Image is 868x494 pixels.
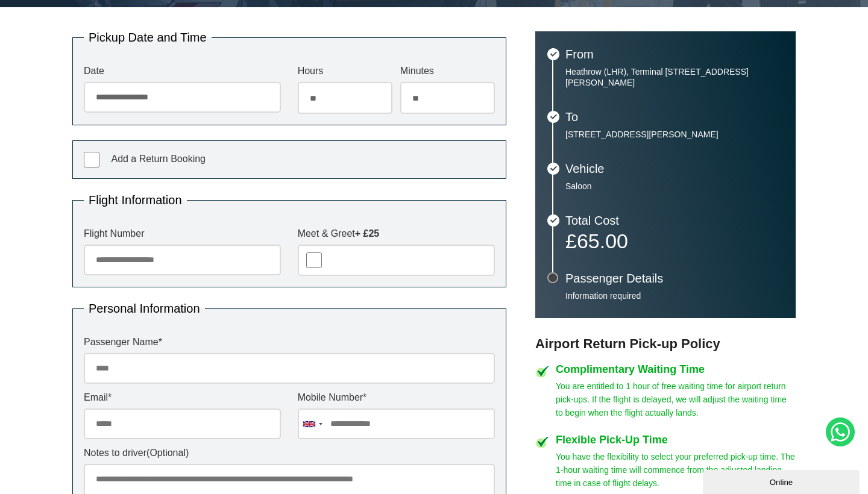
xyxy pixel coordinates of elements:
h3: Passenger Details [565,272,784,284]
label: Passenger Name [84,337,495,347]
span: 65.00 [577,230,628,252]
h3: Total Cost [565,214,784,227]
h3: Airport Return Pick-up Policy [535,336,796,352]
p: Heathrow (LHR), Terminal [STREET_ADDRESS][PERSON_NAME] [565,66,784,88]
iframe: chat widget [703,467,862,494]
label: Flight Number [84,229,281,239]
strong: + £25 [355,228,379,239]
h3: To [565,111,784,123]
p: Information required [565,290,784,301]
h3: Vehicle [565,163,784,175]
p: You are entitled to 1 hour of free waiting time for airport return pick-ups. If the flight is del... [556,380,796,419]
legend: Personal Information [84,302,205,314]
label: Meet & Greet [298,229,495,239]
p: £ [565,233,784,249]
h4: Flexible Pick-Up Time [556,434,796,445]
h3: From [565,48,784,60]
label: Minutes [400,66,495,76]
legend: Pickup Date and Time [84,31,212,43]
p: [STREET_ADDRESS][PERSON_NAME] [565,129,784,140]
p: Saloon [565,181,784,192]
label: Date [84,66,281,76]
p: You have the flexibility to select your preferred pick-up time. The 1-hour waiting time will comm... [556,450,796,490]
label: Email [84,393,281,402]
label: Hours [298,66,392,76]
span: Add a Return Booking [111,154,206,164]
legend: Flight Information [84,194,187,206]
h4: Complimentary Waiting Time [556,364,796,375]
label: Notes to driver [84,448,495,458]
div: United Kingdom: +44 [298,409,326,439]
span: (Optional) [146,448,189,458]
input: Add a Return Booking [84,152,99,167]
label: Mobile Number [298,393,495,402]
